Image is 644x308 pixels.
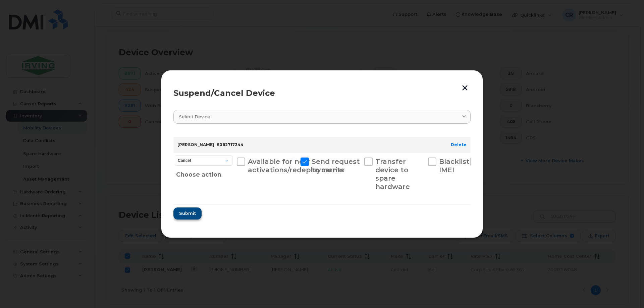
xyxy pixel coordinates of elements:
input: Available for new activations/redeployments [229,158,232,161]
span: Send request to carrier [312,158,360,174]
span: 5062717244 [217,142,244,147]
span: Select device [179,114,210,120]
span: Available for new activations/redeployments [248,158,344,174]
div: Choose action [176,167,233,180]
input: New Username [462,158,465,161]
button: Submit [173,207,202,220]
a: Delete [451,142,467,147]
span: Blacklist IMEI [439,158,470,174]
input: Blacklist IMEI [420,158,423,161]
strong: [PERSON_NAME] [177,142,214,147]
span: Submit [179,210,196,217]
div: Suspend/Cancel Device [173,89,471,97]
a: Select device [173,110,471,124]
span: Transfer device to spare hardware [375,158,410,191]
input: Send request to carrier [292,158,296,161]
input: Transfer device to spare hardware [356,158,360,161]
